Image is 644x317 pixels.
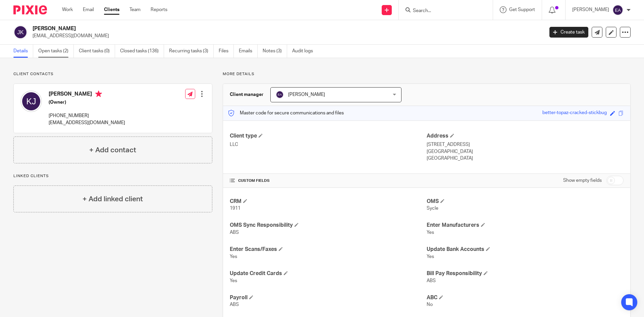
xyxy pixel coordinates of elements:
[79,45,115,58] a: Client tasks (0)
[49,91,125,99] h4: [PERSON_NAME]
[120,45,164,58] a: Closed tasks (136)
[151,6,167,13] a: Reports
[49,119,125,126] p: [EMAIL_ADDRESS][DOMAIN_NAME]
[230,254,237,259] span: Yes
[230,141,427,148] p: LLC
[427,294,624,301] h4: ABC
[129,6,141,13] a: Team
[13,71,212,77] p: Client contacts
[427,206,438,211] span: Sycle
[104,6,119,13] a: Clients
[412,8,473,14] input: Search
[230,246,427,253] h4: Enter Scans/Faxes
[62,6,73,13] a: Work
[427,133,624,140] h4: Address
[33,33,539,39] p: [EMAIL_ADDRESS][DOMAIN_NAME]
[427,270,624,277] h4: Bill Pay Responsibility
[230,222,427,229] h4: OMS Sync Responsibility
[230,178,427,183] h4: CUSTOM FIELDS
[427,222,624,229] h4: Enter Manufacturers
[230,270,427,277] h4: Update Credit Cards
[509,7,535,12] span: Get Support
[230,278,237,283] span: Yes
[228,110,344,116] p: Master code for secure communications and files
[288,92,325,97] span: [PERSON_NAME]
[83,194,143,204] h4: + Add linked client
[427,254,434,259] span: Yes
[239,45,258,58] a: Emails
[219,45,234,58] a: Files
[49,112,125,119] p: [PHONE_NUMBER]
[427,141,624,148] p: [STREET_ADDRESS]
[169,45,214,58] a: Recurring tasks (3)
[230,133,427,140] h4: Client type
[427,148,624,155] p: [GEOGRAPHIC_DATA]
[20,91,42,112] img: svg%3E
[38,45,74,58] a: Open tasks (2)
[13,173,212,179] p: Linked clients
[230,302,239,307] span: ABS
[427,246,624,253] h4: Update Bank Accounts
[427,198,624,205] h4: OMS
[230,206,240,211] span: 1911
[13,45,33,58] a: Details
[427,302,433,307] span: No
[13,25,28,39] img: svg%3E
[89,145,136,155] h4: + Add contact
[33,25,438,32] h2: [PERSON_NAME]
[263,45,287,58] a: Notes (3)
[230,230,239,235] span: ABS
[49,99,125,106] h5: (Owner)
[223,71,631,77] p: More details
[13,5,47,14] img: Pixie
[292,45,318,58] a: Audit logs
[572,6,609,13] p: [PERSON_NAME]
[230,294,427,301] h4: Payroll
[230,198,427,205] h4: CRM
[427,278,436,283] span: ABS
[427,155,624,162] p: [GEOGRAPHIC_DATA]
[612,5,623,15] img: svg%3E
[542,109,607,117] div: better-topaz-cracked-stickbug
[95,91,102,97] i: Primary
[549,27,588,38] a: Create task
[276,91,284,99] img: svg%3E
[83,6,94,13] a: Email
[563,177,602,184] label: Show empty fields
[427,230,434,235] span: Yes
[230,91,264,98] h3: Client manager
